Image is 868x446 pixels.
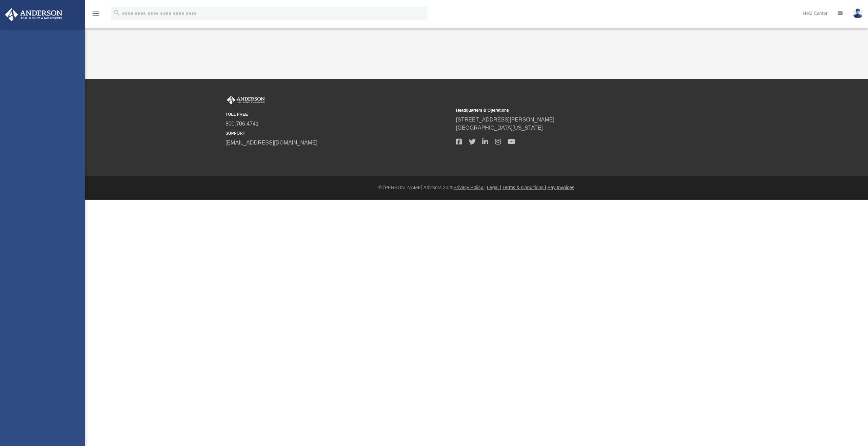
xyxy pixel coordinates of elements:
a: Privacy Policy | [454,185,486,190]
i: search [113,9,121,17]
small: SUPPORT [225,130,451,136]
a: Terms & Conditions | [502,185,546,190]
div: © [PERSON_NAME] Advisors 2025 [85,184,868,191]
img: Anderson Advisors Platinum Portal [3,8,64,21]
small: Headquarters & Operations [456,107,682,113]
a: [GEOGRAPHIC_DATA][US_STATE] [456,125,543,131]
a: Legal | [487,185,501,190]
a: Pay Invoices [547,185,574,190]
a: [EMAIL_ADDRESS][DOMAIN_NAME] [225,140,317,146]
img: Anderson Advisors Platinum Portal [225,96,266,105]
i: menu [92,9,100,18]
img: User Pic [853,8,863,18]
a: menu [92,13,100,18]
a: [STREET_ADDRESS][PERSON_NAME] [456,117,554,122]
a: 800.706.4741 [225,121,259,127]
small: TOLL FREE [225,111,451,117]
